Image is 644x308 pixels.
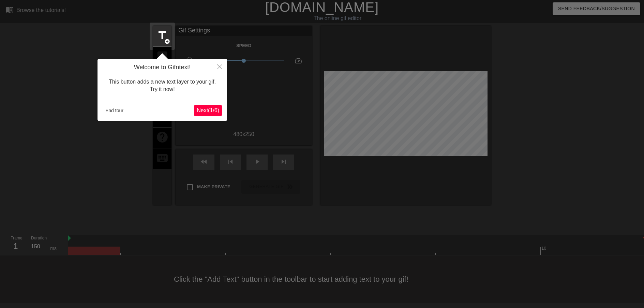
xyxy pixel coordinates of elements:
span: Next ( 1 / 6 ) [197,107,219,113]
h4: Welcome to Gifntext! [103,64,222,71]
div: This button adds a new text layer to your gif. Try it now! [103,71,222,100]
button: End tour [103,105,126,116]
button: Close [212,59,227,74]
button: Next [194,105,222,116]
